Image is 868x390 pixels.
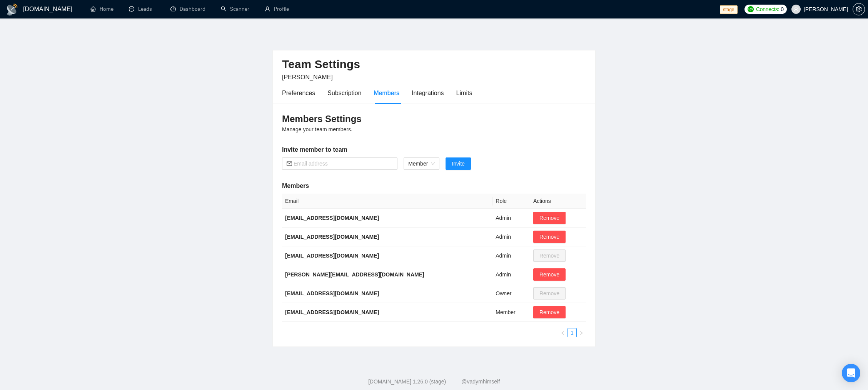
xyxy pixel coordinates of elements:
b: [EMAIL_ADDRESS][DOMAIN_NAME] [285,309,379,315]
button: right [577,328,586,337]
td: Member [492,303,530,322]
button: Remove [533,306,566,318]
td: Admin [492,228,530,246]
input: Email address [294,159,393,168]
li: Next Page [577,328,586,337]
span: right [579,331,584,335]
td: Admin [492,246,530,265]
span: mail [287,161,292,166]
img: logo [6,3,18,16]
b: [EMAIL_ADDRESS][DOMAIN_NAME] [285,234,379,240]
a: searchScanner [221,6,249,12]
b: [PERSON_NAME][EMAIL_ADDRESS][DOMAIN_NAME] [285,271,424,278]
span: Remove [539,270,559,279]
span: Invite [452,159,464,168]
span: stage [720,5,737,14]
a: messageLeads [129,6,155,12]
a: userProfile [265,6,289,12]
span: 0 [781,5,784,13]
b: [EMAIL_ADDRESS][DOMAIN_NAME] [285,215,379,221]
li: 1 [568,328,577,337]
span: Connects: [756,5,779,13]
a: setting [853,6,865,12]
div: Limits [456,88,472,98]
li: Previous Page [558,328,568,337]
span: [PERSON_NAME] [282,74,333,80]
h2: Team Settings [282,57,586,72]
h3: Members Settings [282,113,586,125]
span: Member [408,158,435,169]
th: Actions [530,194,586,209]
span: Manage your team members. [282,126,352,132]
a: [DOMAIN_NAME] 1.26.0 (stage) [368,378,446,385]
h5: Invite member to team [282,145,586,154]
div: Members [374,88,399,98]
span: Remove [539,214,559,222]
td: Owner [492,284,530,303]
button: Remove [533,231,566,243]
img: upwork-logo.png [748,6,754,12]
button: left [558,328,568,337]
span: user [793,7,799,12]
th: Email [282,194,492,209]
b: [EMAIL_ADDRESS][DOMAIN_NAME] [285,253,379,259]
button: Remove [533,268,566,281]
div: Preferences [282,88,315,98]
button: setting [853,3,865,15]
span: Remove [539,233,559,241]
a: homeHome [90,6,114,12]
a: @vadymhimself [461,378,500,385]
span: left [561,331,565,335]
b: [EMAIL_ADDRESS][DOMAIN_NAME] [285,290,379,296]
div: Integrations [412,88,444,98]
a: 1 [568,328,576,337]
button: Remove [533,212,566,224]
h5: Members [282,181,586,191]
div: Subscription [327,88,361,98]
th: Role [492,194,530,209]
button: Invite [446,157,471,170]
td: Admin [492,265,530,284]
div: Open Intercom Messenger [842,364,860,382]
a: dashboardDashboard [170,6,205,12]
span: Remove [539,308,559,316]
td: Admin [492,209,530,228]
